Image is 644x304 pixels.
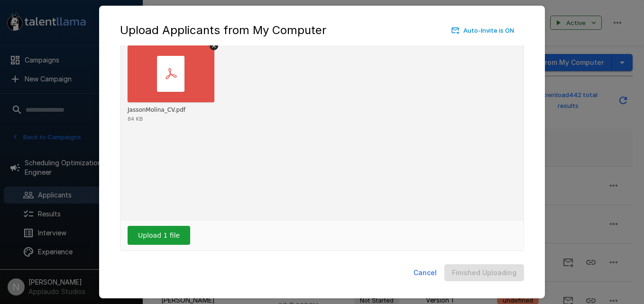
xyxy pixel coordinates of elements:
button: Upload 1 file [128,226,190,245]
div: Uppy Dashboard [120,14,524,251]
div: 84 KB [128,116,143,122]
div: Upload Applicants from My Computer [120,23,524,38]
button: Cancel [410,264,441,282]
button: Auto-Invite is ON [450,23,516,38]
div: JassonMolina_CV.pdf [128,107,185,114]
button: Remove file [210,42,218,50]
